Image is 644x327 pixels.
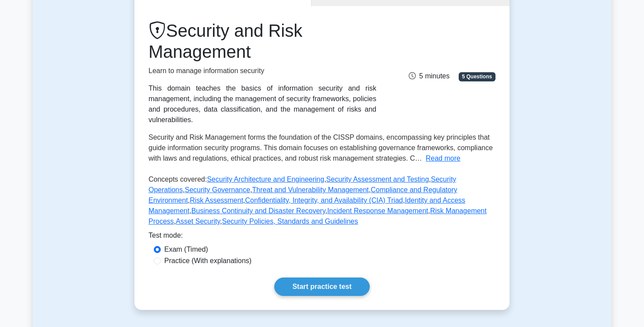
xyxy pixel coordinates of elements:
span: 5 Questions [459,72,495,81]
button: Read more [426,153,460,164]
a: Start practice test [274,278,369,296]
a: Confidentiality, Integrity, and Availability (CIA) Triad [245,197,403,204]
span: 5 minutes [409,72,449,80]
p: Learn to manage information security [149,66,376,76]
div: This domain teaches the basics of information security and risk management, including the managem... [149,83,376,125]
a: Threat and Vulnerability Management [252,186,369,193]
a: Incident Response Management [327,207,428,214]
h1: Security and Risk Management [149,20,376,62]
p: Concepts covered: , , , , , , , , , , , , , [149,174,495,230]
a: Security Assessment and Testing [326,176,429,183]
a: Business Continuity and Disaster Recovery [191,207,326,214]
a: Security Architecture and Engineering [207,176,324,183]
div: Test mode: [149,230,495,244]
label: Exam (Timed) [164,244,208,255]
a: Risk Assessment [190,197,243,204]
a: Security Governance [185,186,250,193]
span: Security and Risk Management forms the foundation of the CISSP domains, encompassing key principl... [149,134,493,162]
a: Risk Management Process [149,207,487,225]
a: Security Policies, Standards and Guidelines [222,218,358,225]
a: Asset Security [176,218,220,225]
label: Practice (With explanations) [164,256,251,266]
